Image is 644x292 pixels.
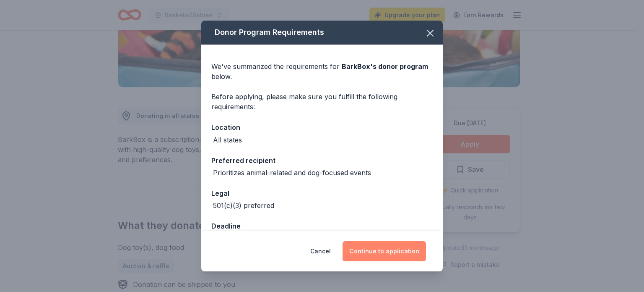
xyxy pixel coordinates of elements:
div: Prioritizes animal-related and dog-focused events [213,168,371,178]
div: All states [213,135,242,145]
div: Location [211,122,433,133]
div: 501(c)(3) preferred [213,200,274,210]
div: Deadline [211,221,433,231]
div: Preferred recipient [211,155,433,166]
div: Before applying, please make sure you fulfill the following requirements: [211,92,433,112]
div: We've summarized the requirements for below. [211,61,433,82]
button: Cancel [310,241,331,261]
div: Legal [211,188,433,199]
div: Donor Program Requirements [201,21,443,45]
span: BarkBox 's donor program [342,62,428,71]
button: Continue to application [343,241,426,261]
